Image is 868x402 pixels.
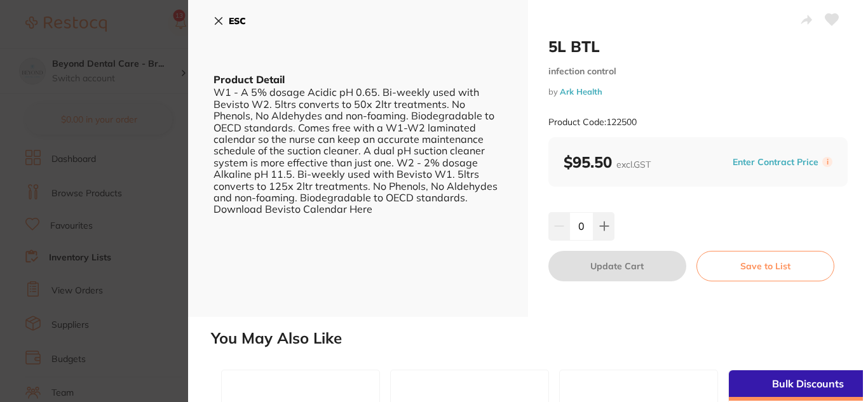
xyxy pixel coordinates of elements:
label: i [822,157,832,167]
button: Enter Contract Price [729,156,822,168]
b: ESC [229,15,246,27]
small: infection control [548,66,848,77]
b: Product Detail [214,73,285,86]
small: by [548,87,848,97]
button: Update Cart [548,251,686,281]
h2: You May Also Like [211,330,863,347]
div: W1 - A 5% dosage Acidic pH 0.65. Bi-weekly used with Bevisto W2. 5ltrs converts to 50x 2ltr treat... [214,86,503,215]
h2: 5L BTL [548,37,848,56]
a: Ark Health [560,86,602,97]
button: Save to List [696,251,834,281]
span: excl. GST [616,159,651,170]
small: Product Code: 122500 [548,117,637,128]
b: $95.50 [564,152,651,171]
button: ESC [214,10,246,32]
